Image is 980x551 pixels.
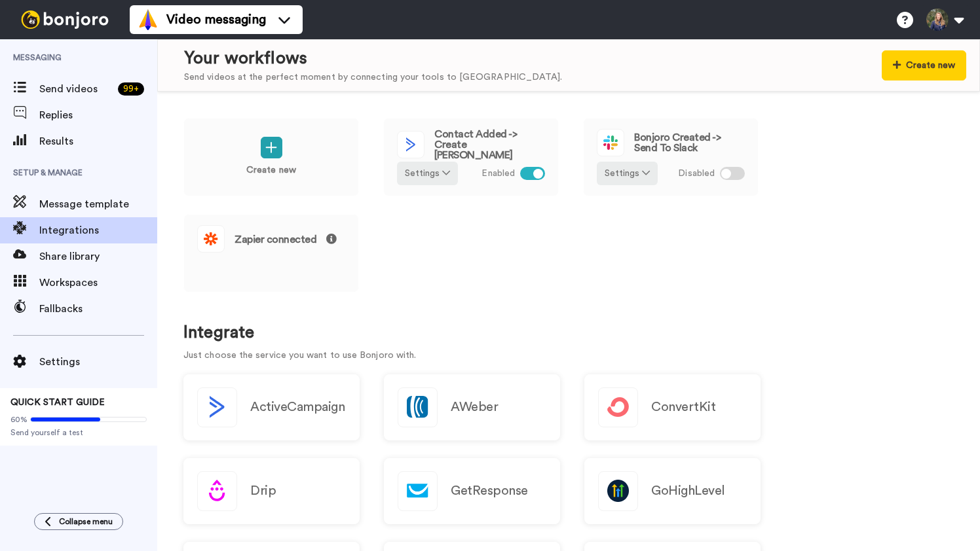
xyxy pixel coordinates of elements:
a: Contact Added -> Create [PERSON_NAME]Settings Enabled [383,118,559,196]
img: logo_aweber.svg [398,388,437,427]
span: Workspaces [39,275,157,291]
span: Zapier connected [235,234,337,245]
a: Drip [183,458,360,524]
button: Create new [882,50,966,80]
h2: GoHighLevel [651,484,725,498]
div: Send videos at the perfect moment by connecting your tools to [GEOGRAPHIC_DATA]. [184,71,562,84]
span: Replies [39,107,157,123]
a: ConvertKit [584,374,761,440]
p: Create new [246,164,296,177]
img: bj-logo-header-white.svg [16,10,114,29]
a: GetResponse [384,458,560,524]
span: Bonjoro Created -> Send To Slack [634,132,745,153]
span: Send yourself a test [10,427,147,438]
h2: GetResponse [451,484,528,498]
button: ActiveCampaign [183,374,360,440]
a: AWeber [384,374,560,440]
img: logo_gohighlevel.png [599,472,637,510]
img: logo_drip.svg [198,472,236,510]
span: Contact Added -> Create [PERSON_NAME] [434,129,545,160]
span: Settings [39,354,157,370]
img: logo_activecampaign.svg [398,132,424,158]
span: Video messaging [166,10,266,29]
div: Your workflows [184,46,562,71]
img: logo_convertkit.svg [599,388,637,427]
h2: AWeber [451,400,498,414]
h2: ConvertKit [651,400,715,414]
img: logo_activecampaign.svg [198,388,236,427]
span: Enabled [481,167,515,181]
span: Results [39,133,157,149]
button: Settings [397,162,458,185]
span: Integrations [39,222,157,238]
span: Send videos [39,81,113,97]
img: vm-color.svg [138,9,159,30]
p: Just choose the service you want to use Bonjoro with. [183,349,954,363]
span: Collapse menu [59,516,113,527]
img: logo_getresponse.svg [398,472,437,510]
a: Bonjoro Created -> Send To SlackSettings Disabled [583,118,759,196]
h1: Integrate [183,323,954,342]
button: Settings [597,162,658,185]
span: Disabled [678,167,715,181]
span: 60% [10,414,28,425]
h2: Drip [250,484,276,498]
a: Zapier connected [183,214,359,293]
button: Collapse menu [34,513,123,530]
span: Share library [39,249,157,264]
span: Message template [39,196,157,212]
span: QUICK START GUIDE [10,398,105,407]
div: 99 + [118,82,144,96]
a: Create new [183,118,359,196]
img: logo_zapier.svg [198,226,224,252]
span: Fallbacks [39,301,157,317]
a: GoHighLevel [584,458,761,524]
h2: ActiveCampaign [250,400,345,414]
img: logo_slack.svg [597,130,624,156]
